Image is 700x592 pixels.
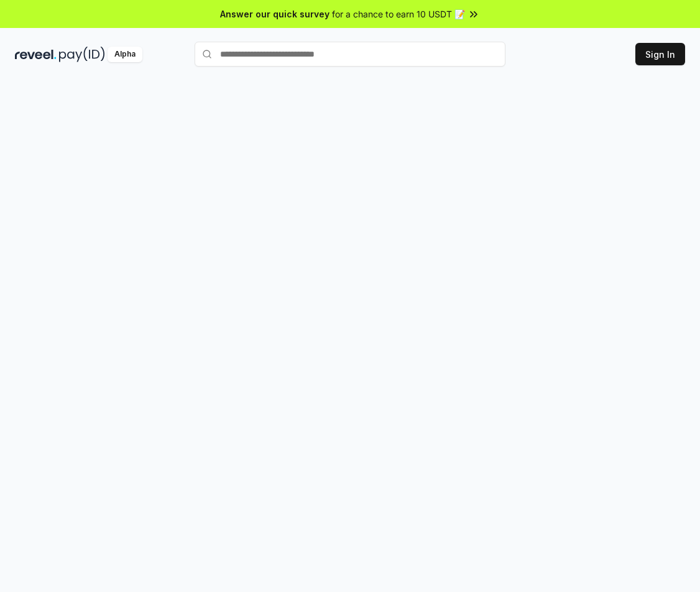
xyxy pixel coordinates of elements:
div: Alpha [108,47,142,62]
img: pay_id [59,47,105,62]
span: Answer our quick survey [220,7,329,21]
button: Sign In [635,43,685,65]
img: reveel_dark [15,47,57,62]
span: for a chance to earn 10 USDT 📝 [332,7,465,21]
